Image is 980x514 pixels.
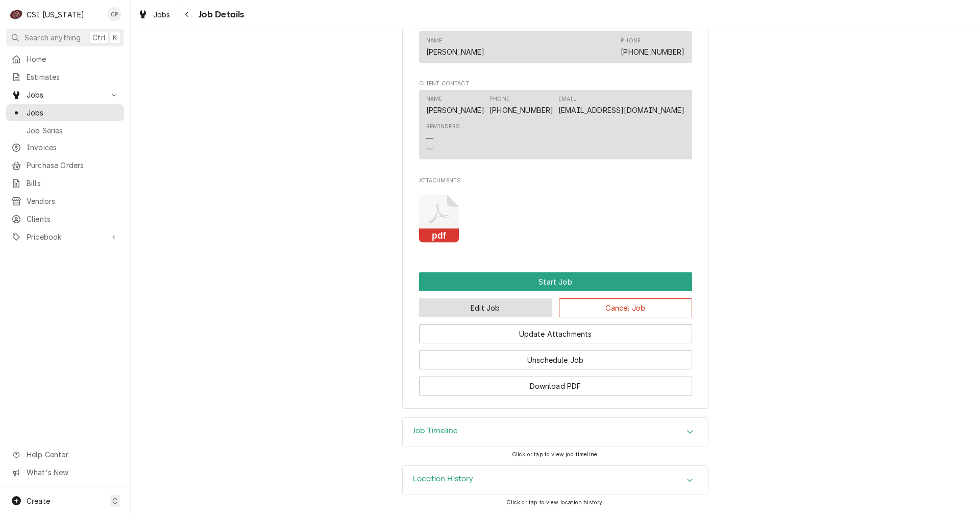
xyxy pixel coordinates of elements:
a: Go to Help Center [6,446,124,463]
div: Location History [402,465,708,495]
span: Attachments [419,177,692,185]
button: Cancel Job [559,298,692,317]
div: Button Group Row [419,317,692,343]
div: C [9,7,23,21]
button: Edit Job [419,298,552,317]
span: Pricebook [27,231,104,242]
div: Accordion Header [403,418,708,447]
div: Contact [419,90,692,160]
div: Button Group Row [419,291,692,317]
a: Home [6,51,124,67]
div: Contact [419,31,692,62]
h3: Location History [413,474,474,484]
div: Button Group Row [419,369,692,395]
span: Vendors [27,196,119,206]
span: Search anything [24,32,81,43]
h3: Job Timeline [413,426,458,436]
div: Phone [621,37,641,45]
div: Job Contact [419,21,692,67]
span: Click or tap to view location history. [506,499,604,506]
a: Bills [6,175,124,192]
div: Name [426,95,485,115]
div: Phone [621,37,684,57]
span: Client Contact [419,80,692,88]
span: K [113,32,117,43]
div: Attachments [419,177,692,251]
div: Accordion Header [403,466,708,495]
span: Estimates [27,72,119,82]
a: Invoices [6,139,124,156]
span: Jobs [153,9,170,20]
span: Home [27,54,119,64]
span: What's New [27,467,118,478]
a: Go to What's New [6,464,124,481]
div: [PERSON_NAME] [426,105,485,115]
button: Search anythingCtrlK [6,29,124,46]
a: Purchase Orders [6,157,124,174]
div: Button Group [419,272,692,395]
div: — [426,133,433,144]
div: Email [558,95,684,115]
span: Attachments [419,186,692,251]
span: Job Details [195,8,244,21]
div: Phone [489,95,509,103]
button: Update Attachments [419,324,692,343]
a: Job Series [6,122,124,139]
div: Button Group Row [419,343,692,369]
span: Job Series [27,125,119,136]
a: Go to Jobs [6,86,124,103]
span: Purchase Orders [27,160,119,171]
a: Vendors [6,193,124,209]
div: Name [426,37,443,45]
div: Client Contact List [419,90,692,165]
div: Name [426,37,485,57]
span: Bills [27,178,119,189]
div: CP [107,7,121,21]
div: Job Contact List [419,31,692,67]
div: Email [558,95,576,103]
a: Jobs [6,104,124,121]
div: CSI [US_STATE] [27,9,84,20]
a: Clients [6,211,124,227]
a: [PHONE_NUMBER] [489,106,553,114]
a: Estimates [6,68,124,85]
span: Jobs [27,89,104,100]
span: C [112,496,117,506]
div: — [426,144,433,154]
a: [PHONE_NUMBER] [621,48,684,56]
span: Create [27,497,50,505]
button: Accordion Details Expand Trigger [403,466,708,495]
button: Navigate back [179,6,195,22]
div: Client Contact [419,80,692,164]
div: Button Group Row [419,272,692,291]
a: Jobs [134,6,175,23]
span: Clients [27,214,119,224]
span: Help Center [27,449,118,460]
span: Jobs [27,107,119,118]
button: Accordion Details Expand Trigger [403,418,708,447]
span: Invoices [27,142,119,153]
span: Click or tap to view job timeline. [512,451,599,458]
div: [PERSON_NAME] [426,46,485,57]
div: Reminders [426,123,460,154]
div: Name [426,95,443,103]
button: Unschedule Job [419,351,692,369]
div: Reminders [426,123,460,131]
div: Job Timeline [402,417,708,447]
span: Ctrl [92,32,106,43]
div: Craig Pierce's Avatar [107,7,121,21]
div: Phone [489,95,553,115]
a: [EMAIL_ADDRESS][DOMAIN_NAME] [558,106,684,114]
button: Start Job [419,272,692,291]
button: Download PDF [419,377,692,395]
button: pdf [419,195,459,243]
div: CSI Kentucky's Avatar [9,7,23,21]
a: Go to Pricebook [6,228,124,245]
